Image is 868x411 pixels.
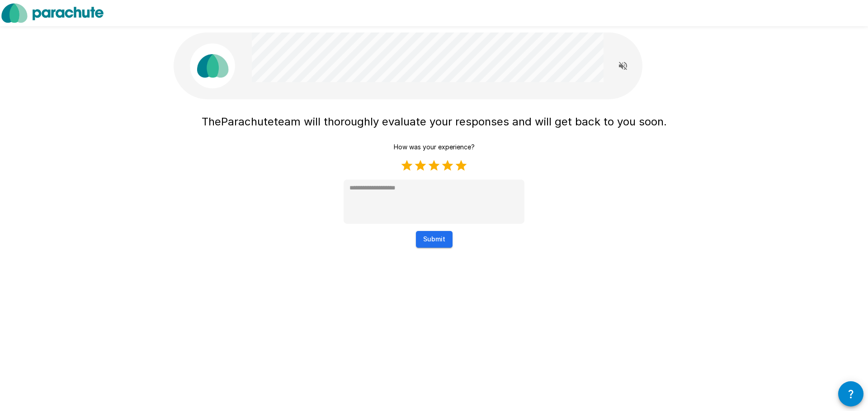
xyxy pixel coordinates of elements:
[394,143,475,152] p: How was your experience?
[274,115,667,128] span: team will thoroughly evaluate your responses and will get back to you soon.
[190,43,235,88] img: parachute_avatar.png
[416,231,453,248] button: Submit
[202,115,221,128] span: The
[221,115,274,128] span: Parachute
[614,57,632,75] button: Read questions aloud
